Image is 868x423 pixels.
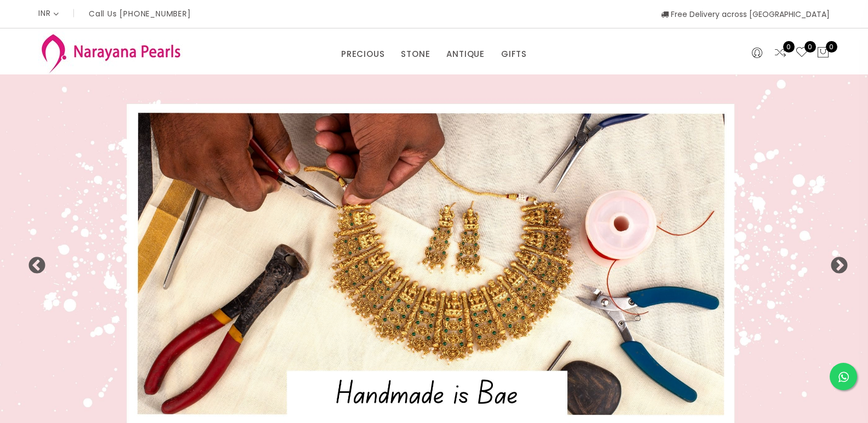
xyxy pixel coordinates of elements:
a: STONE [401,46,430,62]
button: Previous [27,257,38,268]
a: ANTIQUE [446,46,485,62]
span: 0 [826,41,837,53]
span: 0 [783,41,795,53]
a: PRECIOUS [341,46,384,62]
a: 0 [774,46,787,60]
p: Call Us [PHONE_NUMBER] [89,10,191,18]
span: Free Delivery across [GEOGRAPHIC_DATA] [661,9,830,20]
button: Next [830,257,841,268]
span: 0 [804,41,816,53]
a: GIFTS [501,46,527,62]
button: 0 [817,46,830,60]
a: 0 [795,46,808,60]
